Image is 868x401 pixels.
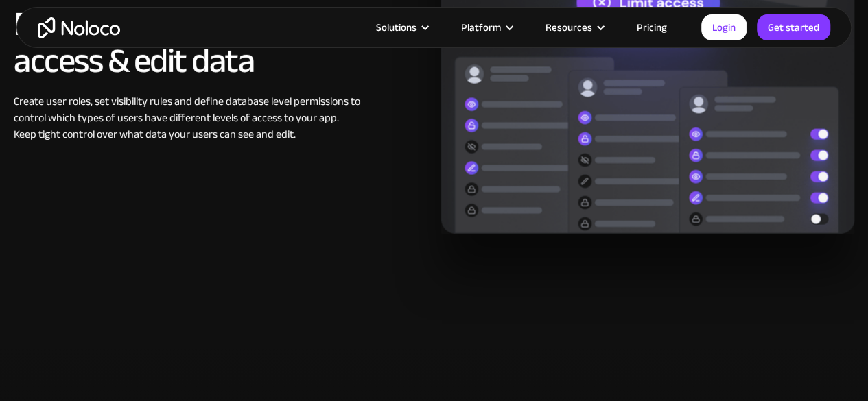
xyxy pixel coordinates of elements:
[38,17,120,38] a: home
[757,14,830,40] a: Get started
[620,19,684,36] a: Pricing
[528,19,620,36] div: Resources
[546,19,592,36] div: Resources
[14,5,360,80] h2: Enable your to access & edit data
[14,93,360,143] div: Create user roles, set visibility rules and define database level permissions to control which ty...
[701,14,747,40] a: Login
[376,19,417,36] div: Solutions
[461,19,501,36] div: Platform
[359,19,444,36] div: Solutions
[444,19,528,36] div: Platform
